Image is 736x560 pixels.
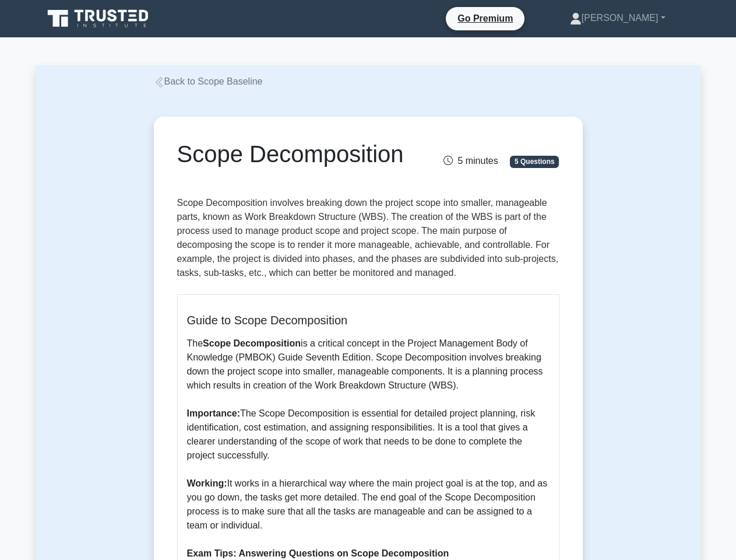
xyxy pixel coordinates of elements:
b: Working: [187,478,227,488]
a: Go Premium [450,11,520,26]
span: 5 minutes [443,156,498,166]
p: Scope Decomposition involves breaking down the project scope into smaller, manageable parts, know... [177,196,559,285]
b: Exam Tips: Answering Questions on Scope Decomposition [187,548,449,558]
h1: Scope Decomposition [177,140,427,168]
b: Scope Decomposition [203,338,301,348]
a: Back to Scope Baseline [154,76,263,86]
b: Importance: [187,408,241,418]
h5: Guide to Scope Decomposition [187,313,550,327]
span: 5 Questions [510,156,559,167]
a: [PERSON_NAME] [542,6,693,30]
